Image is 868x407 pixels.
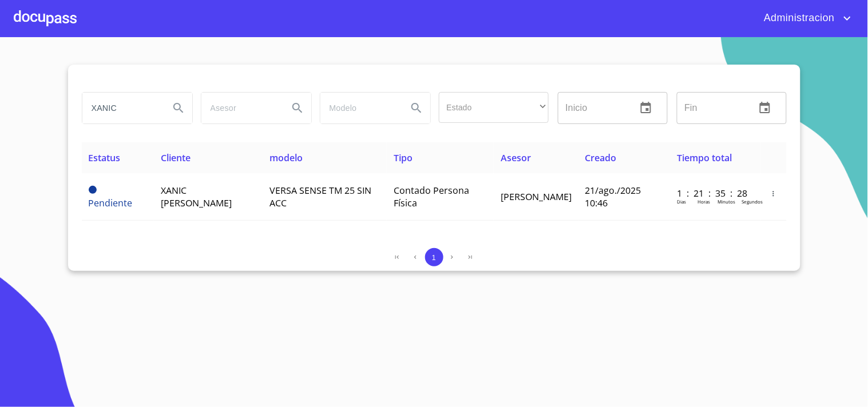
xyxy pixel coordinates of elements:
[425,248,443,266] button: 1
[82,93,160,123] input: search
[165,94,192,122] button: Search
[718,198,735,205] p: Minutos
[270,184,372,209] span: VERSA SENSE TM 25 SIN ACC
[270,151,303,164] span: modelo
[432,253,436,262] span: 1
[677,198,686,205] p: Dias
[161,184,232,209] span: XANIC [PERSON_NAME]
[677,187,754,199] p: 1 : 21 : 35 : 28
[585,184,641,209] span: 21/ago./2025 10:46
[742,198,763,205] p: Segundos
[284,94,311,122] button: Search
[161,151,191,164] span: Cliente
[501,151,531,164] span: Asesor
[89,197,133,209] span: Pendiente
[697,198,710,205] p: Horas
[501,190,572,203] span: [PERSON_NAME]
[394,184,469,209] span: Contado Persona Física
[201,93,279,123] input: search
[755,9,854,27] button: account of current user
[394,151,413,164] span: Tipo
[755,9,841,27] span: Administracion
[403,94,430,122] button: Search
[439,92,549,123] div: ​
[89,151,121,164] span: Estatus
[677,151,732,164] span: Tiempo total
[320,93,398,123] input: search
[585,151,617,164] span: Creado
[89,186,97,194] span: Pendiente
